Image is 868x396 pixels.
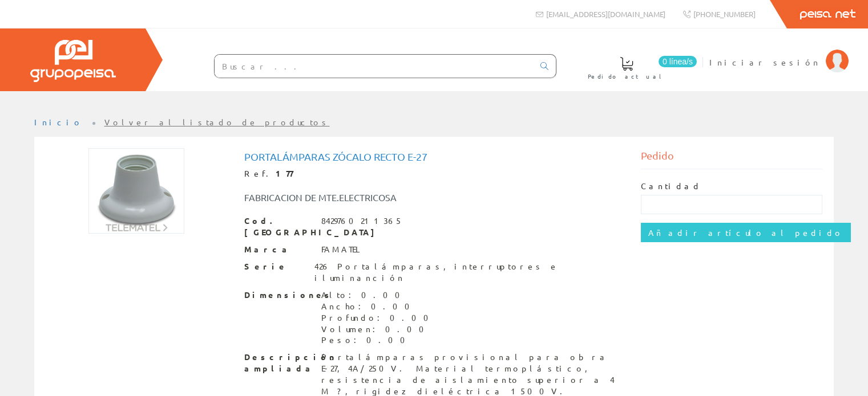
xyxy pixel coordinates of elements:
div: Ancho: 0.00 [321,301,435,312]
div: 8429760211365 [321,215,403,227]
span: Pedido actual [588,71,665,82]
span: Dimensiones [244,289,313,301]
input: Añadir artículo al pedido [641,223,851,242]
span: [EMAIL_ADDRESS][DOMAIN_NAME] [546,9,665,19]
span: Iniciar sesión [709,56,820,68]
span: 0 línea/s [659,56,697,67]
img: Foto artículo Portalámparas zócalo recto E-27 (168.5393258427x150) [88,148,185,234]
div: FAMATEL [321,244,365,255]
div: Profundo: 0.00 [321,312,435,324]
div: Ref. [244,168,624,179]
div: Volumen: 0.00 [321,324,435,335]
input: Buscar ... [215,55,534,77]
span: Serie [244,261,306,272]
div: Alto: 0.00 [321,289,435,301]
a: Iniciar sesión [709,47,849,58]
div: Pedido [641,148,822,169]
div: Peso: 0.00 [321,334,435,346]
span: [PHONE_NUMBER] [693,9,756,19]
strong: 177 [276,168,293,178]
h1: Portalámparas zócalo recto E-27 [244,151,624,162]
a: Inicio [34,117,83,127]
img: Grupo Peisa [30,40,116,82]
span: Marca [244,244,313,255]
div: FABRICACION DE MTE.ELECTRICOSA [236,191,467,204]
span: Descripción ampliada [244,352,313,374]
a: Volver al listado de productos [104,117,330,127]
div: 426 Portalámparas, interruptores e iluminanción [314,261,624,284]
span: Cod. [GEOGRAPHIC_DATA] [244,215,313,238]
label: Cantidad [641,181,701,192]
